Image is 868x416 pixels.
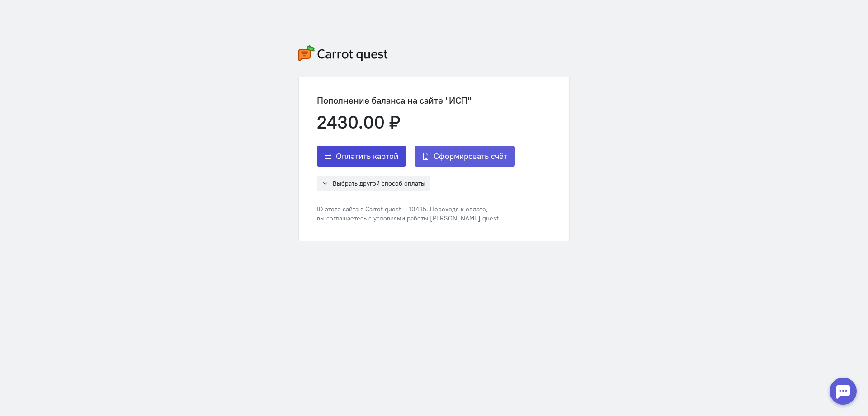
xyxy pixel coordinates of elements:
span: Сформировать счёт [434,151,507,162]
img: carrot-quest-logo.svg [298,45,388,61]
button: Выбрать другой способ оплаты [317,176,430,191]
span: Выбрать другой способ оплаты [333,179,425,187]
button: Оплатить картой [317,146,406,167]
div: Пополнение баланса на сайте "ИСП" [317,96,515,105]
div: ID этого сайта в Carrot quest — 10435. Переходя к оплате, вы соглашаетесь с условиями работы [PER... [317,205,515,223]
span: Оплатить картой [336,151,398,162]
div: 2430.00 ₽ [317,112,515,132]
button: Сформировать счёт [415,146,515,167]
